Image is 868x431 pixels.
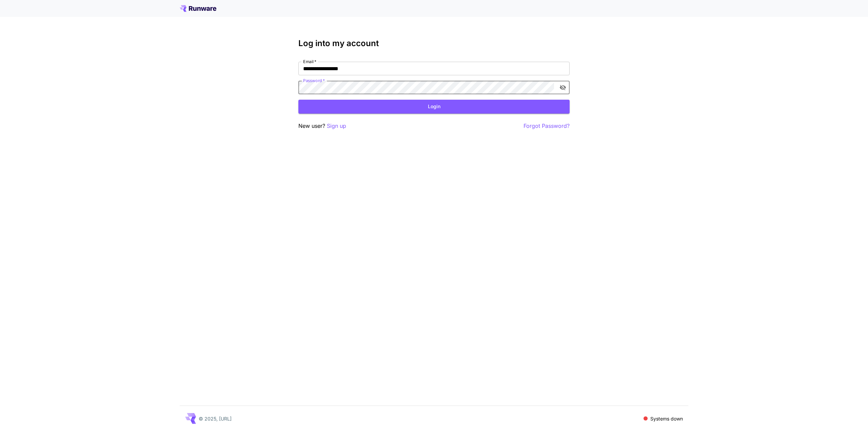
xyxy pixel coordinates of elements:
[303,78,325,83] label: Password
[327,122,346,130] button: Sign up
[524,122,570,130] button: Forgot Password?
[298,100,570,114] button: Login
[303,59,316,64] label: Email
[298,122,346,130] p: New user?
[199,415,232,422] p: © 2025, [URL]
[557,81,569,94] button: toggle password visibility
[298,39,570,48] h3: Log into my account
[650,415,683,422] p: Systems down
